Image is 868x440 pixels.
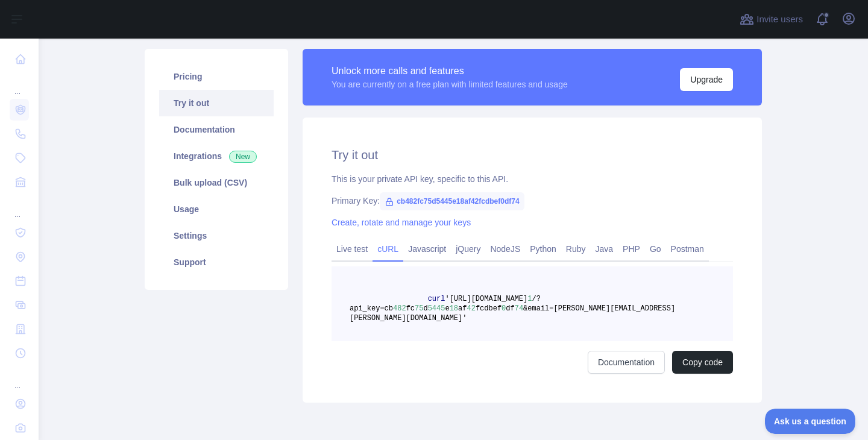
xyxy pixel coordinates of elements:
[406,304,415,313] span: fc
[502,304,506,313] span: 0
[332,173,733,185] div: This is your private API key, specific to this API.
[485,239,525,259] a: NodeJS
[332,239,373,259] a: Live test
[332,64,568,78] div: Unlock more calls and features
[680,68,733,91] button: Upgrade
[756,13,803,27] span: Invite users
[527,295,532,303] span: 1
[393,304,406,313] span: 482
[515,304,523,313] span: 74
[561,239,591,259] a: Ruby
[332,195,733,207] div: Primary Key:
[450,304,458,313] span: 18
[618,239,645,259] a: PHP
[672,351,733,374] button: Copy code
[159,196,274,222] a: Usage
[403,239,451,259] a: Javascript
[10,72,29,96] div: ...
[458,304,467,313] span: af
[10,195,29,219] div: ...
[765,409,856,434] iframe: Toggle Customer Support
[591,239,618,259] a: Java
[159,249,274,275] a: Support
[159,222,274,249] a: Settings
[645,239,666,259] a: Go
[373,239,403,259] a: cURL
[428,304,445,313] span: 5445
[415,304,423,313] span: 75
[666,239,709,259] a: Postman
[423,304,427,313] span: d
[476,304,502,313] span: fcdbef
[332,78,568,90] div: You are currently on a free plan with limited features and usage
[159,143,274,169] a: Integrations New
[332,146,733,163] h2: Try it out
[159,63,274,90] a: Pricing
[10,366,29,391] div: ...
[380,192,524,210] span: cb482fc75d5445e18af42fcdbef0df74
[451,239,485,259] a: jQuery
[428,295,445,303] span: curl
[737,10,805,29] button: Invite users
[467,304,475,313] span: 42
[159,116,274,143] a: Documentation
[159,169,274,196] a: Bulk upload (CSV)
[445,295,527,303] span: '[URL][DOMAIN_NAME]
[445,304,449,313] span: e
[525,239,561,259] a: Python
[159,90,274,116] a: Try it out
[332,218,471,227] a: Create, rotate and manage your keys
[229,151,257,163] span: New
[588,351,665,374] a: Documentation
[506,304,514,313] span: df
